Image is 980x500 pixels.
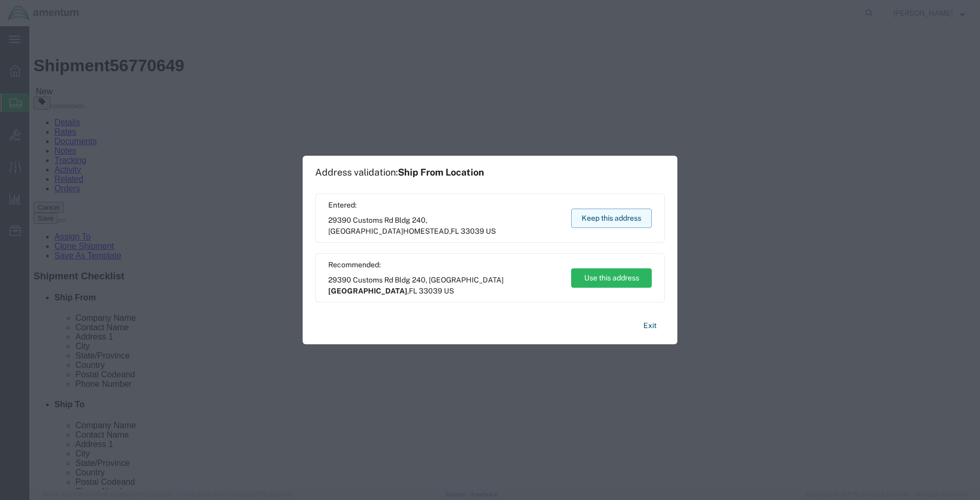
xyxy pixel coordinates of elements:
span: 29390 Customs Rd Bldg 240, [GEOGRAPHIC_DATA] , [328,215,561,237]
span: 29390 Customs Rd Bldg 240, [GEOGRAPHIC_DATA] , [328,275,561,297]
span: US [486,227,496,235]
button: Keep this address [571,209,652,228]
button: Exit [635,317,665,335]
span: HOMESTEAD [403,227,449,235]
span: 33039 [461,227,484,235]
span: 33039 [419,287,442,295]
span: Ship From Location [398,167,484,178]
span: FL [451,227,459,235]
span: US [444,287,454,295]
span: Recommended: [328,259,561,270]
span: FL [409,287,417,295]
span: [GEOGRAPHIC_DATA] [328,287,407,295]
span: Entered: [328,200,561,211]
h1: Address validation: [315,167,484,178]
button: Use this address [571,268,652,288]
